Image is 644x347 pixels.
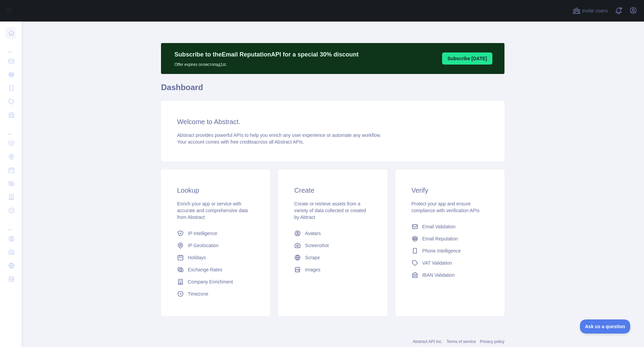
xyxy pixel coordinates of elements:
span: IP Intelligence [188,230,217,237]
span: Protect your app and ensure compliance with verification APIs [412,201,480,213]
h3: Verify [412,186,488,195]
button: Subscribe [DATE] [442,52,492,65]
span: Your account comes with across all Abstract APIs. [177,139,304,145]
a: IBAN Validation [409,269,491,281]
p: Offer expires on листопад 1st. [174,59,359,67]
a: Abstract API Inc. [413,339,443,344]
span: Email Validation [422,223,455,230]
h3: Welcome to Abstract. [177,117,488,126]
div: ... [5,218,16,231]
span: Abstract provides powerful APIs to help you enrich any user experience or automate any workflow. [177,132,381,138]
div: ... [5,40,16,54]
a: IP Geolocation [174,239,257,252]
span: Exchange Rates [188,266,222,273]
span: Holidays [188,254,206,261]
a: Holidays [174,252,257,264]
a: Company Enrichment [174,276,257,288]
a: Images [291,264,374,276]
span: Phone Intelligence [422,247,461,254]
a: Email Reputation [409,233,491,245]
a: VAT Validation [409,257,491,269]
span: Screenshot [305,242,329,249]
a: Privacy policy [480,339,504,344]
span: Avatars [305,230,321,237]
span: Invite users [582,7,608,15]
span: Timezone [188,291,208,297]
iframe: Toggle Customer Support [580,319,631,334]
div: ... [5,122,16,136]
button: Invite users [571,5,609,16]
a: Screenshot [291,239,374,252]
a: Exchange Rates [174,264,257,276]
a: Timezone [174,288,257,300]
a: Avatars [291,227,374,239]
h3: Create [294,186,371,195]
a: Phone Intelligence [409,245,491,257]
a: IP Intelligence [174,227,257,239]
span: IP Geolocation [188,242,219,249]
span: Company Enrichment [188,278,233,285]
span: Email Reputation [422,235,458,242]
span: Create or retrieve assets from a variety of data collected or created by Abtract [294,201,366,220]
span: IBAN Validation [422,272,455,278]
h3: Lookup [177,186,254,195]
h1: Dashboard [161,82,504,98]
span: Scrape [305,254,320,261]
a: Scrape [291,252,374,264]
span: Enrich your app or service with accurate and comprehensive data from Abstract [177,201,248,220]
span: free credits [230,139,254,145]
p: Subscribe to the Email Reputation API for a special 30 % discount [174,50,359,59]
a: Terms of service [446,339,476,344]
span: Images [305,266,320,273]
a: Email Validation [409,221,491,233]
span: VAT Validation [422,260,452,266]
